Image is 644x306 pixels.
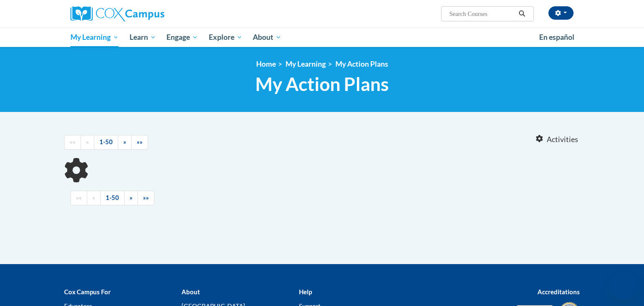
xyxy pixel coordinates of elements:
[182,288,200,296] b: About
[87,191,101,205] a: Previous
[70,6,164,21] img: Cox Campus
[335,60,388,68] a: My Action Plans
[70,6,230,21] a: Cox Campus
[94,135,118,150] a: 1-50
[203,28,248,47] a: Explore
[253,32,281,42] span: About
[64,288,111,296] b: Cox Campus For
[138,191,154,205] a: End
[256,60,276,68] a: Home
[130,194,132,201] span: »
[538,288,580,296] b: Accreditations
[286,60,326,68] a: My Learning
[123,138,126,145] span: »
[610,272,637,299] iframe: Button to launch messaging window
[137,138,143,145] span: »»
[100,191,125,205] a: 1-50
[166,32,198,42] span: Engage
[131,135,148,150] a: End
[248,28,287,47] a: About
[76,194,82,201] span: ««
[449,9,516,19] input: Search Courses
[124,28,161,47] a: Learn
[299,288,312,296] b: Help
[516,9,528,19] button: Search
[161,28,203,47] a: Engage
[92,194,95,201] span: «
[539,33,574,41] span: En español
[58,28,586,47] div: Main menu
[70,191,87,205] a: Begining
[130,32,156,42] span: Learn
[124,191,138,205] a: Next
[255,73,389,95] span: My Action Plans
[547,135,578,144] span: Activities
[534,29,580,46] a: En español
[209,32,242,42] span: Explore
[65,28,124,47] a: My Learning
[70,32,119,42] span: My Learning
[64,135,81,150] a: Begining
[143,194,149,201] span: »»
[70,138,75,145] span: ««
[80,135,94,150] a: Previous
[548,6,574,20] button: Account Settings
[86,138,89,145] span: «
[118,135,132,150] a: Next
